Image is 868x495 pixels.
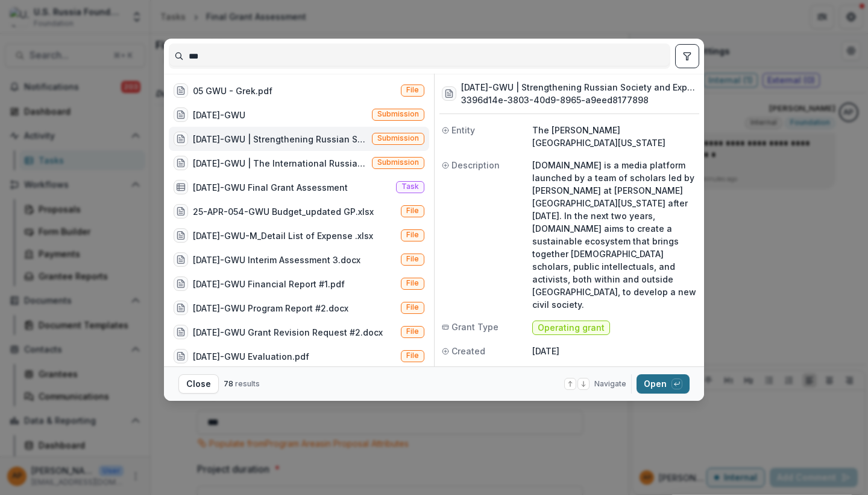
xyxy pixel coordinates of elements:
button: toggle filters [675,44,699,68]
p: [DOMAIN_NAME] is a media platform launched by a team of scholars led by [PERSON_NAME] at [PERSON_... [532,159,697,311]
span: File [406,327,419,336]
div: [DATE]-GWU | The International Russian Scholar Network (RusNetwork) (The proposal seeks USRF fund... [193,157,367,170]
span: Submission [377,158,419,167]
span: Submission [377,110,419,118]
span: File [406,86,419,94]
div: [DATE]-GWU | Strengthening Russian Society and Expertise In and Out ([DOMAIN_NAME] is a media pla... [193,133,367,145]
p: [DATE] [532,345,697,357]
div: [DATE]-GWU Evaluation.pdf [193,350,309,363]
div: [DATE]-GWU-M_Detail List of Expense .xlsx [193,229,373,242]
span: File [406,351,419,360]
span: File [406,206,419,215]
button: Open [637,374,690,394]
p: The [PERSON_NAME][GEOGRAPHIC_DATA][US_STATE] [532,124,697,149]
span: Task [401,182,419,191]
div: [DATE]-GWU Grant Revision Request #2.docx [193,326,383,339]
div: 05 GWU - Grek.pdf [193,85,272,97]
div: [DATE]-GWU Program Report #2.docx [193,302,348,315]
span: File [406,303,419,311]
span: Description [451,159,500,171]
div: [DATE]-GWU Financial Report #1.pdf [193,278,345,290]
span: results [235,379,260,388]
h3: 3396d14e-3803-40d9-8965-a9eed8177898 [461,94,697,106]
span: File [406,231,419,239]
span: Entity [451,124,475,136]
span: Grant Type [451,321,498,333]
button: Close [178,374,219,394]
span: File [406,255,419,263]
span: Navigate [594,378,626,389]
div: 25-APR-054-GWU Budget_updated GP.xlsx [193,205,374,218]
div: [DATE]-GWU Final Grant Assessment [193,181,348,194]
div: [DATE]-GWU Interim Assessment 3.docx [193,254,360,266]
span: 78 [224,379,233,388]
span: Submission [377,134,419,142]
div: [DATE]-GWU [193,109,245,121]
span: Created [451,345,485,357]
h3: [DATE]-GWU | Strengthening Russian Society and Expertise In and Out [461,81,697,94]
span: File [406,279,419,287]
span: Operating grant [538,323,605,333]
